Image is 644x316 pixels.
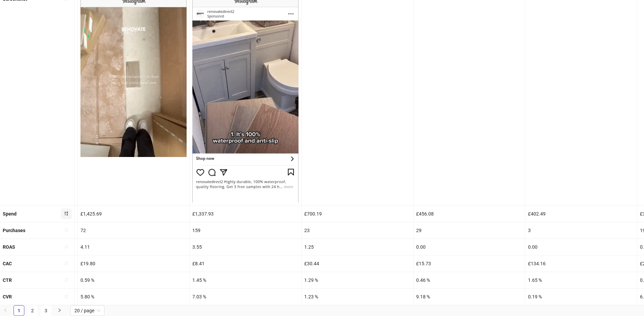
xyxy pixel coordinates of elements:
div: £1,425.69 [78,206,189,222]
div: £134.16 [525,255,637,272]
div: 1.25 [302,239,413,255]
b: CTR [3,277,12,283]
div: £8.41 [190,255,301,272]
span: sort-ascending [64,261,69,266]
b: CVR [3,294,12,299]
a: 2 [27,306,38,316]
div: £15.73 [413,255,525,272]
span: 20 / page [74,306,100,316]
div: 29 [413,222,525,239]
div: £1,337.93 [190,206,301,222]
span: sort-ascending [64,228,69,232]
div: 3.55 [190,239,301,255]
div: 0.00 [525,239,637,255]
li: 2 [27,305,38,316]
div: 4.11 [78,239,189,255]
div: 1.23 % [302,289,413,305]
div: 1.29 % [302,272,413,288]
span: left [3,308,7,312]
div: 23 [302,222,413,239]
div: £30.44 [302,255,413,272]
div: 9.18 % [413,289,525,305]
div: 72 [78,222,189,239]
span: sort-ascending [64,277,69,282]
div: 1.45 % [190,272,301,288]
div: 0.19 % [525,289,637,305]
div: £456.08 [413,206,525,222]
li: 3 [41,305,51,316]
b: ROAS [3,244,15,250]
b: CAC [3,261,12,266]
div: 3 [525,222,637,239]
a: 3 [41,306,51,316]
span: sort-descending [64,211,69,216]
a: 1 [14,306,24,316]
b: Purchases [3,228,25,233]
span: sort-ascending [64,294,69,299]
li: Next Page [54,305,65,316]
div: £402.49 [525,206,637,222]
div: 0.59 % [78,272,189,288]
button: right [54,305,65,316]
div: 0.46 % [413,272,525,288]
div: 159 [190,222,301,239]
div: 0.00 [413,239,525,255]
div: 5.80 % [78,289,189,305]
span: sort-ascending [64,244,69,249]
b: Spend [3,211,17,217]
div: 7.03 % [190,289,301,305]
li: 1 [14,305,24,316]
div: £19.80 [78,255,189,272]
div: 1.65 % [525,272,637,288]
div: Page Size [70,305,104,316]
div: £700.19 [302,206,413,222]
span: right [57,308,62,312]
